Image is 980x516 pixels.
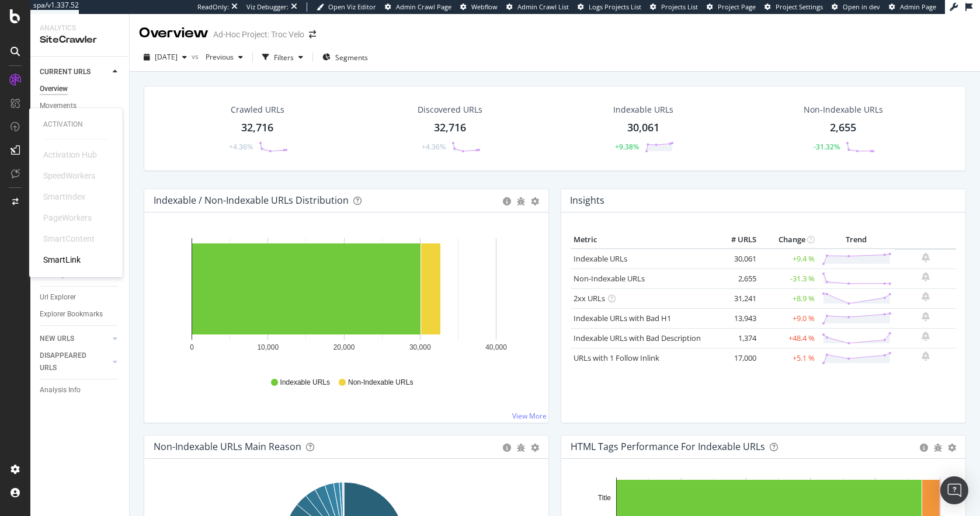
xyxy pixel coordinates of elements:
[40,384,81,396] div: Analysis Info
[764,2,823,12] a: Project Settings
[570,193,604,208] h4: Insights
[900,2,936,11] span: Admin Page
[485,343,507,351] text: 40,000
[776,2,823,11] span: Project Settings
[40,83,121,95] a: Overview
[713,348,759,368] td: 17,000
[889,2,936,12] a: Admin Page
[43,149,97,161] div: Activation Hub
[231,104,284,116] div: Crawled URLs
[759,308,818,328] td: +9.0 %
[43,170,95,182] div: SpeedWorkers
[503,197,511,205] div: circle-info
[317,2,376,12] a: Open Viz Editor
[948,444,956,452] div: gear
[830,120,856,135] div: 2,655
[718,2,756,11] span: Project Page
[246,2,289,12] div: Viz Debugger:
[571,231,713,249] th: Metric
[229,142,253,152] div: +4.36%
[920,444,928,452] div: circle-info
[615,142,639,152] div: +9.38%
[843,2,880,11] span: Open in dev
[434,120,466,135] div: 32,716
[40,333,109,345] a: NEW URLS
[574,273,645,284] a: Non-Indexable URLs
[759,231,818,249] th: Change
[517,2,569,11] span: Admin Crawl List
[40,83,68,95] div: Overview
[192,51,201,61] span: vs
[922,312,930,321] div: bell-plus
[40,291,76,304] div: Url Explorer
[333,343,355,351] text: 20,000
[43,233,95,245] div: SmartContent
[713,249,759,269] td: 30,061
[422,142,446,152] div: +4.36%
[409,343,431,351] text: 30,000
[922,272,930,281] div: bell-plus
[940,476,968,504] div: Open Intercom Messenger
[274,53,294,62] div: Filters
[598,494,611,502] text: Title
[43,120,109,130] div: Activation
[139,48,192,67] button: [DATE]
[713,269,759,288] td: 2,655
[922,332,930,341] div: bell-plus
[43,191,85,203] div: SmartIndex
[471,2,498,11] span: Webflow
[40,23,120,33] div: Analytics
[574,293,605,304] a: 2xx URLs
[418,104,482,116] div: Discovered URLs
[43,212,92,224] div: PageWorkers
[201,48,248,67] button: Previous
[460,2,498,12] a: Webflow
[40,66,109,78] a: CURRENT URLS
[531,197,539,205] div: gear
[258,48,308,67] button: Filters
[934,444,942,452] div: bug
[574,253,627,264] a: Indexable URLs
[241,120,273,135] div: 32,716
[40,333,74,345] div: NEW URLS
[503,444,511,452] div: circle-info
[707,2,756,12] a: Project Page
[571,441,765,452] div: HTML Tags Performance for Indexable URLs
[818,231,895,249] th: Trend
[922,253,930,262] div: bell-plus
[335,53,368,62] span: Segments
[922,351,930,361] div: bell-plus
[155,52,178,62] span: 2025 Oct. 2nd
[154,231,535,367] div: A chart.
[197,2,229,12] div: ReadOnly:
[759,348,818,368] td: +5.1 %
[578,2,641,12] a: Logs Projects List
[43,254,81,266] a: SmartLink
[318,48,373,67] button: Segments
[40,308,121,320] a: Explorer Bookmarks
[506,2,569,12] a: Admin Crawl List
[650,2,698,12] a: Projects List
[713,328,759,348] td: 1,374
[759,328,818,348] td: +48.4 %
[713,231,759,249] th: # URLS
[589,2,641,11] span: Logs Projects List
[627,120,659,135] div: 30,061
[814,142,840,152] div: -31.32%
[40,100,77,112] div: Movements
[40,350,109,374] a: DISAPPEARED URLS
[40,308,103,320] div: Explorer Bookmarks
[139,23,208,43] div: Overview
[517,444,525,452] div: bug
[713,308,759,328] td: 13,943
[257,343,279,351] text: 10,000
[328,2,376,11] span: Open Viz Editor
[759,288,818,308] td: +8.9 %
[512,411,547,421] a: View More
[40,291,121,304] a: Url Explorer
[385,2,451,12] a: Admin Crawl Page
[40,100,121,112] a: Movements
